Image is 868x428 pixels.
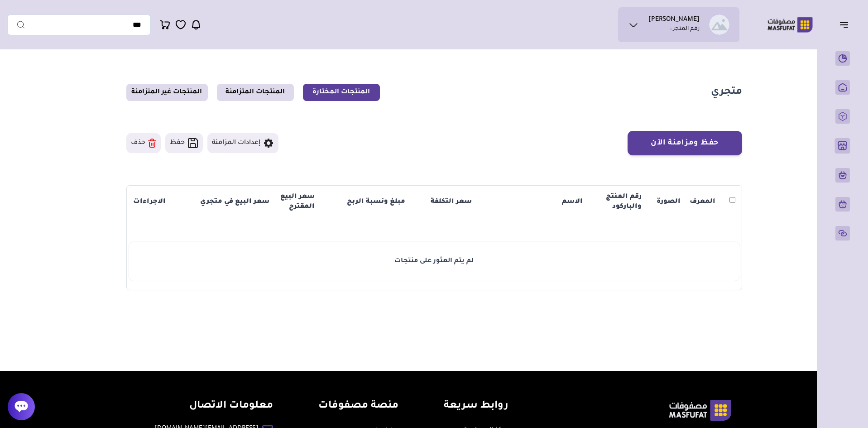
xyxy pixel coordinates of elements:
[628,131,742,155] button: حفظ ومزامنة الآن
[154,400,273,413] h4: معلومات الاتصال
[444,400,508,413] h4: روابط سريعة
[670,25,700,34] p: رقم المتجر :
[207,133,278,153] button: إعدادات المزامنة
[648,16,700,25] h1: [PERSON_NAME]
[347,198,405,206] strong: مبلغ ونسبة الربح
[126,133,161,153] button: حذف
[217,84,294,101] a: المنتجات المتزامنة
[126,84,208,101] a: المنتجات غير المتزامنة
[761,16,819,34] img: Logo
[318,400,398,413] h4: منصة مصفوفات
[133,198,166,206] strong: الاجراءات
[711,86,742,99] h1: متجري
[280,193,315,211] strong: سعر البيع المقترح
[303,84,380,101] a: المنتجات المختارة
[431,198,472,206] strong: سعر التكلفة
[200,198,269,206] strong: سعر البيع في متجري
[165,133,203,153] button: حفظ
[709,14,729,35] img: كميل الضامن كميل الضامن
[690,198,715,206] strong: المعرف
[657,198,681,206] strong: الصورة
[562,198,583,206] strong: الاسم
[606,193,642,211] strong: رقم المنتج والباركود
[132,256,736,266] div: لم يتم العثور على منتجات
